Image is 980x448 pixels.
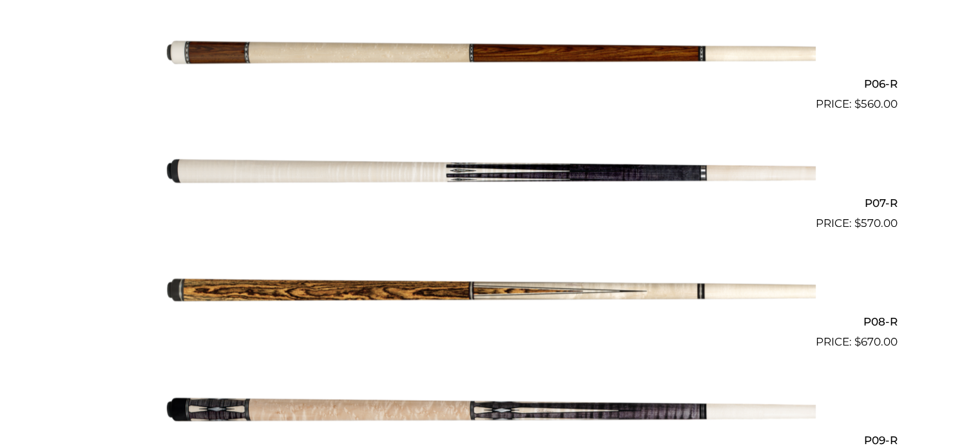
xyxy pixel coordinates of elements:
[854,217,898,229] bdi: 570.00
[83,118,898,231] a: P07-R $570.00
[83,191,898,215] h2: P07-R
[854,97,898,110] bdi: 560.00
[83,237,898,351] a: P08-R $670.00
[854,335,898,348] bdi: 670.00
[165,237,816,346] img: P08-R
[83,310,898,334] h2: P08-R
[854,97,861,110] span: $
[83,72,898,96] h2: P06-R
[854,217,861,229] span: $
[854,335,861,348] span: $
[165,118,816,226] img: P07-R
